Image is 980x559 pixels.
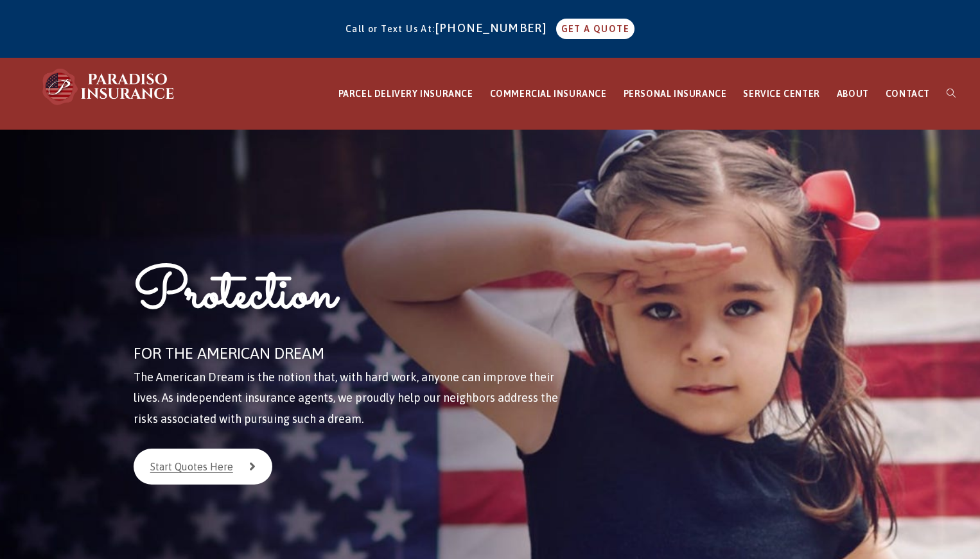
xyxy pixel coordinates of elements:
span: PARCEL DELIVERY INSURANCE [338,89,473,99]
span: ABOUT [837,89,869,99]
a: SERVICE CENTER [735,58,828,130]
a: ABOUT [828,58,877,130]
span: The American Dream is the notion that, with hard work, anyone can improve their lives. As indepen... [134,370,558,426]
a: PARCEL DELIVERY INSURANCE [330,58,482,130]
span: Call or Text Us At: [346,24,435,34]
a: GET A QUOTE [556,19,634,39]
a: CONTACT [877,58,938,130]
span: COMMERCIAL INSURANCE [490,89,607,99]
a: Start Quotes Here [134,449,272,485]
span: FOR THE AMERICAN DREAM [134,345,324,362]
a: COMMERCIAL INSURANCE [482,58,615,130]
a: PERSONAL INSURANCE [615,58,735,130]
h1: Protection [134,258,566,340]
span: PERSONAL INSURANCE [624,89,727,99]
span: CONTACT [886,89,930,99]
img: Paradiso Insurance [39,67,180,106]
a: [PHONE_NUMBER] [435,21,554,35]
span: SERVICE CENTER [743,89,819,99]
